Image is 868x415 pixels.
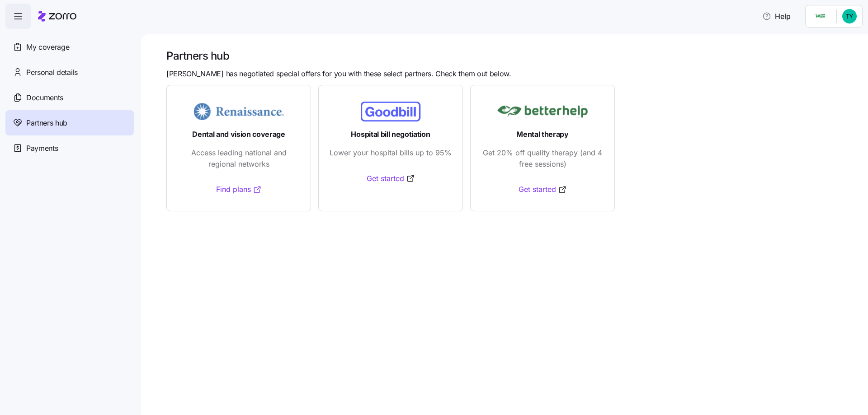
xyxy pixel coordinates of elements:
[5,110,134,135] a: Partners hub
[26,117,67,129] span: Partners hub
[516,129,569,140] span: Mental therapy
[5,85,134,110] a: Documents
[481,147,604,170] span: Get 20% off quality therapy (and 4 free sessions)
[367,173,415,184] a: Get started
[351,129,430,140] span: Hospital bill negotiation
[811,11,829,22] img: Employer logo
[26,143,58,154] span: Payments
[26,92,63,103] span: Documents
[842,9,857,23] img: 0e6dbcc8e67ab9c3d5ac0455bd1b3eb6
[216,184,262,195] a: Find plans
[519,184,567,195] a: Get started
[192,129,285,140] span: Dental and vision coverage
[166,49,855,63] h1: Partners hub
[26,67,78,78] span: Personal details
[178,147,300,170] span: Access leading national and regional networks
[26,42,69,53] span: My coverage
[755,7,798,25] button: Help
[330,147,452,159] span: Lower your hospital bills up to 95%
[762,11,791,22] span: Help
[5,135,134,161] a: Payments
[166,68,511,79] span: [PERSON_NAME] has negotiated special offers for you with these select partners. Check them out be...
[5,34,134,60] a: My coverage
[5,60,134,85] a: Personal details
